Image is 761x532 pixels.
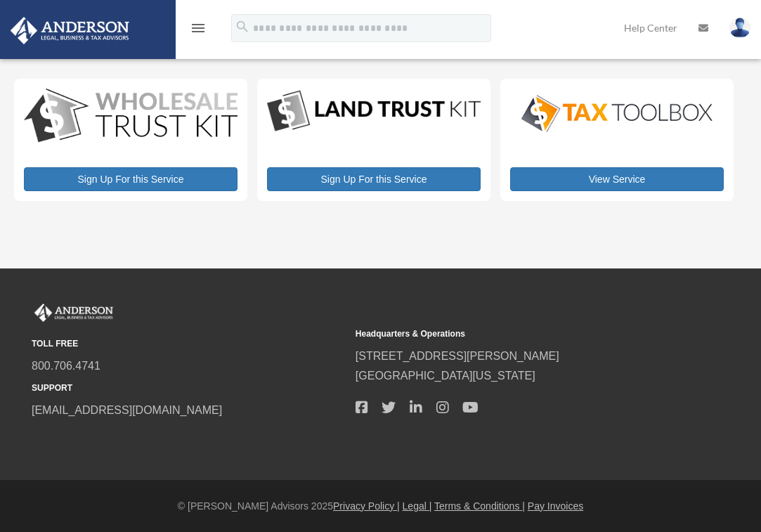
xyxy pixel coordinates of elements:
[729,18,750,38] img: User Pic
[356,370,535,382] a: [GEOGRAPHIC_DATA][US_STATE]
[356,350,559,362] a: [STREET_ADDRESS][PERSON_NAME]
[510,167,724,191] a: View Service
[6,17,134,44] img: Anderson Advisors Platinum Portal
[32,381,346,396] small: SUPPORT
[434,500,525,512] a: Terms & Conditions |
[32,360,100,372] a: 800.706.4741
[32,304,116,322] img: Anderson Advisors Platinum Portal
[190,20,207,37] i: menu
[333,500,400,512] a: Privacy Policy |
[24,89,238,145] img: WS-Trust-Kit-lgo-1.jpg
[32,337,346,351] small: TOLL FREE
[190,25,207,37] a: menu
[267,167,481,191] a: Sign Up For this Service
[32,404,222,416] a: [EMAIL_ADDRESS][DOMAIN_NAME]
[24,167,238,191] a: Sign Up For this Service
[528,500,583,512] a: Pay Invoices
[267,89,481,134] img: LandTrust_lgo-1.jpg
[356,327,670,342] small: Headquarters & Operations
[235,19,250,34] i: search
[403,500,432,512] a: Legal |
